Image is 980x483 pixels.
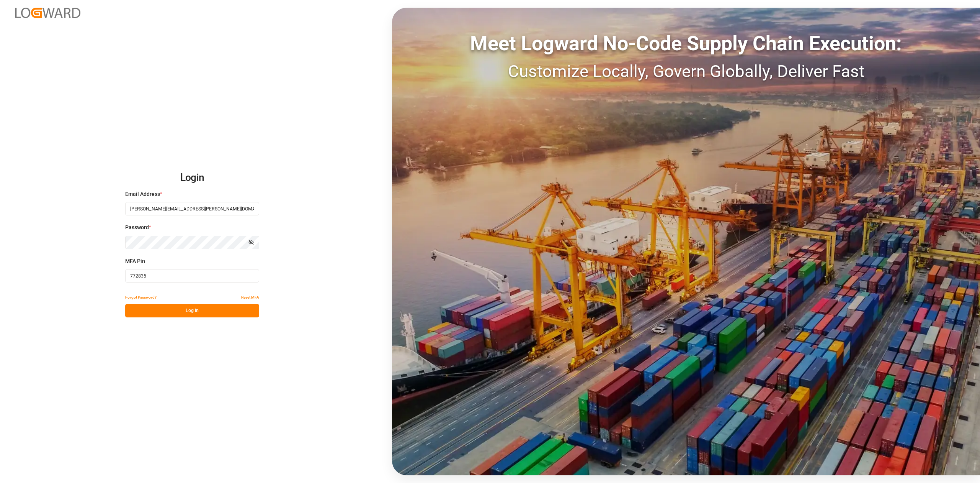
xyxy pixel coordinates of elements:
img: Logward_new_orange.png [15,8,80,18]
span: Password [125,223,149,232]
span: MFA Pin [125,257,145,265]
h2: Login [125,166,259,190]
button: Reset MFA [241,291,259,304]
div: Meet Logward No-Code Supply Chain Execution: [392,29,980,59]
button: Forgot Password? [125,291,157,304]
div: Customize Locally, Govern Globally, Deliver Fast [392,59,980,84]
button: Log In [125,304,259,317]
span: Email Address [125,190,160,198]
input: Enter your email [125,202,259,215]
